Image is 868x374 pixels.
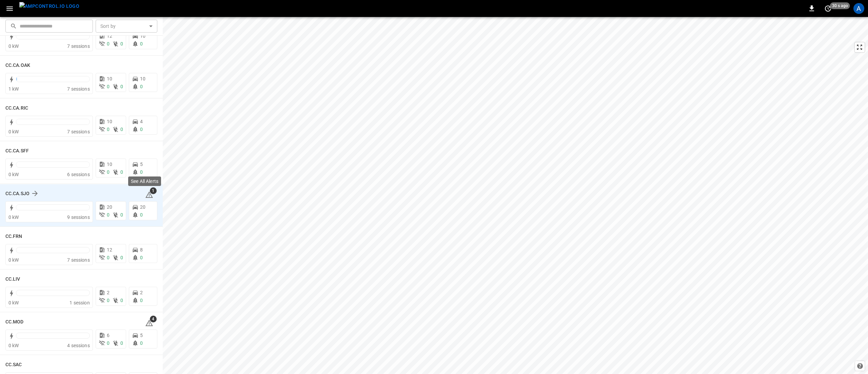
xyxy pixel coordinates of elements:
span: 10 [107,119,112,124]
span: 0 kW [8,129,19,134]
span: 4 [140,119,143,124]
span: 0 [120,41,123,46]
span: 0 [140,41,143,46]
span: 0 [107,212,110,218]
span: 0 [140,84,143,89]
span: 0 [120,340,123,346]
span: 0 [107,84,110,89]
span: 0 [107,255,110,260]
span: 20 [107,204,112,210]
span: 0 kW [8,214,19,220]
span: 7 sessions [67,43,90,49]
span: 0 kW [8,172,19,177]
span: 0 kW [8,343,19,348]
span: 20 [140,204,145,210]
span: 0 [140,255,143,260]
span: 0 [140,298,143,303]
span: 0 [120,298,123,303]
span: 2 [140,290,143,295]
h6: CC.MOD [5,318,24,326]
h6: CC.FRN [5,233,22,240]
span: 0 [107,127,110,132]
span: 12 [107,33,112,39]
h6: CC.SAC [5,361,22,369]
h6: CC.CA.OAK [5,62,30,69]
span: 2 [107,290,110,295]
span: 0 [140,169,143,175]
span: 7 sessions [67,257,90,263]
h6: CC.CA.SFF [5,147,29,155]
span: 0 [107,298,110,303]
span: 5 [140,162,143,167]
span: 4 [150,316,157,322]
h6: CC.LIV [5,276,20,283]
span: 1 session [70,300,90,305]
span: 0 [120,169,123,175]
span: 6 [107,333,110,338]
p: See All Alerts [131,178,158,185]
span: 0 [107,41,110,46]
div: profile-icon [853,3,864,14]
span: 12 [107,247,112,253]
span: 30 s ago [830,2,850,9]
span: 7 sessions [67,129,90,134]
span: 5 [140,333,143,338]
span: 10 [140,76,145,81]
span: 10 [107,76,112,81]
span: 6 sessions [67,172,90,177]
span: 9 sessions [67,214,90,220]
span: 0 [107,340,110,346]
span: 0 [120,212,123,218]
span: 0 [120,127,123,132]
span: 10 [107,162,112,167]
span: 0 kW [8,300,19,305]
span: 0 [120,255,123,260]
span: 1 [150,187,157,194]
span: 0 [120,84,123,89]
span: 10 [140,33,145,39]
span: 0 [140,340,143,346]
span: 0 [140,127,143,132]
img: ampcontrol.io logo [19,2,79,11]
span: 7 sessions [67,86,90,92]
h6: CC.CA.SJO [5,190,29,198]
span: 0 [140,212,143,218]
span: 4 sessions [67,343,90,348]
span: 0 [107,169,110,175]
h6: CC.CA.RIC [5,105,28,112]
span: 1 kW [8,86,19,92]
button: set refresh interval [823,3,833,14]
span: 0 kW [8,43,19,49]
span: 8 [140,247,143,253]
span: 0 kW [8,257,19,263]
